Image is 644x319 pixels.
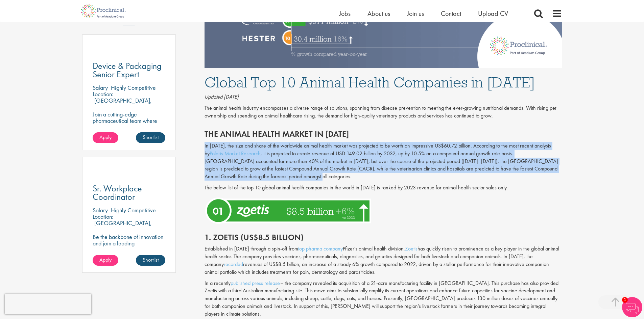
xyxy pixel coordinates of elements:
[93,111,166,143] p: Join a cutting-edge pharmaceutical team where your precision and passion for quality will help sh...
[205,184,562,192] p: The below list of the top 10 global animal health companies in the world in [DATE] is ranked by 2...
[111,206,156,214] p: Highly Competitive
[405,245,418,252] a: Zoetis
[407,9,424,18] a: Join us
[441,9,461,18] a: Contact
[93,132,118,143] a: Apply
[111,84,156,91] p: Highly Competitive
[93,97,152,111] p: [GEOGRAPHIC_DATA], [GEOGRAPHIC_DATA]
[205,245,562,276] p: Established in [DATE] through a spin-off from Pfizer's animal health division, has quickly risen ...
[93,219,152,233] p: [GEOGRAPHIC_DATA], [GEOGRAPHIC_DATA]
[622,297,642,317] img: Chatbot
[478,9,508,18] a: Upload CV
[205,93,239,100] i: Updated [DATE]
[5,294,91,314] iframe: reCAPTCHA
[93,60,162,80] span: Device & Packaging Senior Expert
[99,134,112,141] span: Apply
[205,75,562,90] h1: Global Top 10 Animal Health Companies in [DATE]
[136,255,165,266] a: Shortlist
[93,183,142,203] span: Sr. Workplace Coordinator
[93,84,108,91] span: Salary
[205,104,562,120] p: The animal health industry encompasses a diverse range of solutions, spanning from disease preven...
[205,142,562,181] p: In [DATE], the size and share of the worldwide animal health market was projected to be worth an ...
[205,233,562,242] h2: 1. Zoetis (US$8.5 billion)
[136,132,165,143] a: Shortlist
[93,62,166,79] a: Device & Packaging Senior Expert
[339,9,351,18] a: Jobs
[298,245,343,252] a: top pharma company
[231,280,280,287] a: published press release
[224,261,243,268] a: recorded
[205,130,562,138] h2: The Animal Health Market in [DATE]
[205,280,562,318] p: In a recently – the company revealed its acquisition of a 21-acre manufacturing facility in [GEOG...
[93,213,113,220] span: Location:
[99,256,112,263] span: Apply
[93,206,108,214] span: Salary
[367,9,390,18] a: About us
[93,184,166,201] a: Sr. Workplace Coordinator
[622,297,628,303] span: 1
[93,234,166,266] p: Be the backbone of innovation and join a leading pharmaceutical company to help keep life-changin...
[210,150,261,157] a: Polaris Market Research
[93,90,113,98] span: Location:
[93,255,118,266] a: Apply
